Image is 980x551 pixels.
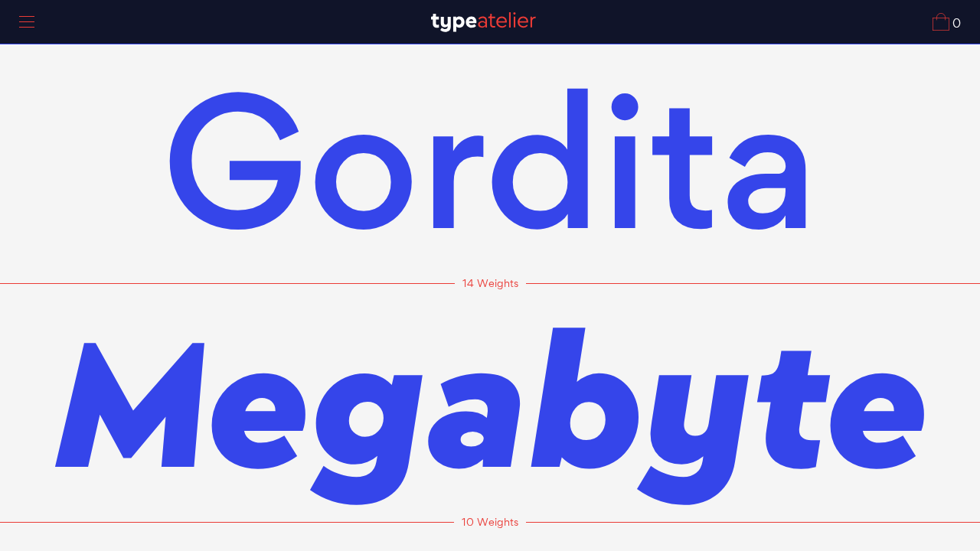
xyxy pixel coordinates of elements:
[949,18,961,31] span: 0
[933,13,949,31] img: Cart_Icon.svg
[933,13,961,31] a: 0
[54,282,926,523] span: Megabyte
[162,34,818,292] span: Gordita
[54,303,926,502] a: Megabyte
[431,12,536,32] img: TA_Logo.svg
[162,64,818,263] a: Gordita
